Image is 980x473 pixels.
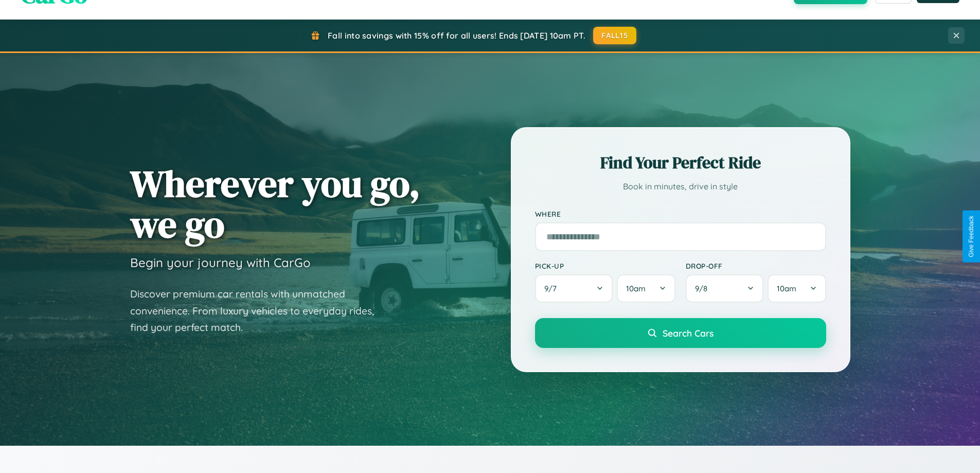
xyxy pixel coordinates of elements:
span: Search Cars [663,327,714,339]
p: Discover premium car rentals with unmatched convenience. From luxury vehicles to everyday rides, ... [130,286,387,336]
span: 10am [777,284,796,293]
button: 9/8 [686,274,764,303]
div: Give Feedback [968,216,975,257]
label: Pick-up [535,261,675,270]
span: 9 / 7 [544,284,562,293]
button: FALL15 [593,27,636,44]
button: 9/7 [535,274,613,303]
h2: Find Your Perfect Ride [535,151,826,174]
button: 10am [768,274,826,303]
h3: Begin your journey with CarGo [130,255,311,270]
button: Search Cars [535,318,826,348]
h1: Wherever you go, we go [130,163,420,244]
span: 9 / 8 [695,284,712,293]
span: 10am [626,284,646,293]
label: Drop-off [686,261,826,270]
p: Book in minutes, drive in style [535,179,826,194]
button: 10am [617,274,675,303]
span: Fall into savings with 15% off for all users! Ends [DATE] 10am PT. [328,30,585,41]
label: Where [535,209,826,218]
